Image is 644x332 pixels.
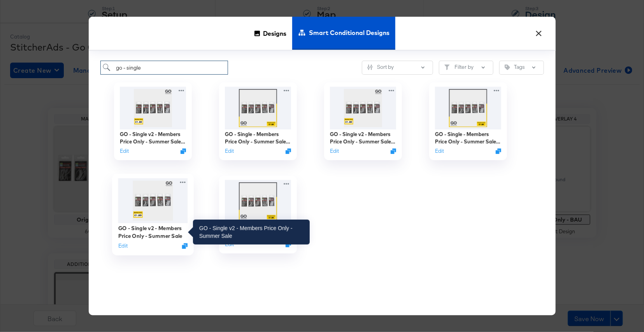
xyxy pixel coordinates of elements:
button: Edit [435,148,444,155]
div: GO - Single v2 - Members Price Only - Summer Sale [118,225,188,240]
button: TagTags [499,61,544,75]
img: D5YkU32JvlqJTRnzR3x07Q.jpg [330,87,396,129]
div: GO - Single v2 - Members Price Only - Summer SaleEditDuplicate [112,174,194,255]
div: GO - Single v2 - Members Price Only - Summer Sale + SUMMER10 [120,131,186,145]
div: GO - Single v2 - Members Price Only - Summer Sale + RAIN10 + SUMMER10EditDuplicate [324,82,402,160]
button: FilterFilter by [439,61,493,75]
button: Edit [118,242,127,250]
svg: Duplicate [496,149,501,154]
img: D5YkU32JvlqJTRnzR3x07Q.jpg [118,178,188,223]
div: GO - Single - Members Price Only - Summer SaleEditDuplicate [219,176,297,253]
div: GO - Single - Members Price Only - Summer Sale + RAIN10 + SUMMER10 [435,131,501,145]
img: ydcMv0A5ObrIyw0V_s_5-A.jpg [225,87,291,129]
div: GO - Single - Members Price Only - Summer Sale [225,224,291,238]
svg: Duplicate [181,149,186,154]
button: Edit [225,241,234,248]
div: GO - Single v2 - Members Price Only - Summer Sale + SUMMER10EditDuplicate [114,82,192,160]
button: Edit [330,148,339,155]
svg: Duplicate [286,149,291,154]
img: ydcMv0A5ObrIyw0V_s_5-A.jpg [225,180,291,223]
span: Designs [263,16,286,50]
button: Edit [225,148,234,155]
svg: Filter [444,65,450,70]
div: GO - Single - Members Price Only - Summer Sale + SUMMER10EditDuplicate [219,82,297,160]
div: GO - Single - Members Price Only - Summer Sale + SUMMER10 [225,131,291,145]
input: Search for a design [100,61,228,75]
svg: Duplicate [182,243,188,249]
div: GO - Single v2 - Members Price Only - Summer Sale + RAIN10 + SUMMER10 [330,131,396,145]
button: Edit [120,148,129,155]
svg: Duplicate [286,242,291,247]
svg: Tag [505,65,510,70]
span: Smart Conditional Designs [309,16,390,50]
img: ydcMv0A5ObrIyw0V_s_5-A.jpg [435,87,501,129]
button: × [532,24,546,38]
svg: Sliders [367,65,373,70]
button: SlidersSort by [362,61,433,75]
div: GO - Single - Members Price Only - Summer Sale + RAIN10 + SUMMER10EditDuplicate [429,82,507,160]
svg: Duplicate [391,149,396,154]
img: D5YkU32JvlqJTRnzR3x07Q.jpg [120,87,186,129]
